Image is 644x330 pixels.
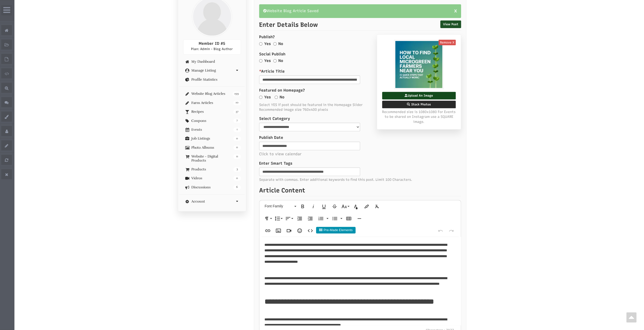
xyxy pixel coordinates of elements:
[259,20,461,31] p: Enter Details Below
[264,41,271,47] label: Yes
[259,186,461,196] p: Article Content
[259,52,461,57] label: Social Publish
[273,42,277,46] input: No
[259,96,262,99] input: Yes
[440,20,461,28] a: View Post
[454,7,457,14] span: x
[340,201,350,211] button: Font Size
[308,201,318,211] button: Italic (Ctrl+I)
[273,59,277,62] input: No
[382,109,456,124] span: Recommended size is 1080x1080 For Events to be shared on Instagram use a SQUARE image.
[316,213,326,224] button: Ordered List
[264,95,271,100] label: Yes
[259,88,461,93] label: Featured on Homepage?
[183,200,241,203] a: Account
[183,176,241,180] a: 0 Videos
[284,213,294,224] button: Align
[183,110,241,114] a: 37 Recipes
[183,92,241,96] a: 199 Website Blog Articles
[191,47,233,51] span: Plan: Admin - Blog Author
[259,123,360,131] select: select-1
[264,204,294,208] span: Font Family
[233,167,241,172] span: 3
[183,137,241,140] a: 0 Job Listings
[362,201,371,211] button: Background Color
[259,4,461,18] div: Website Blog Article Saved
[183,185,241,189] a: 6 Discussions
[259,151,461,157] p: Click to view calendar
[330,213,340,224] button: Unordered List
[325,213,329,224] button: Ordered List
[183,128,241,131] a: 1 Events
[382,101,456,108] label: Stock Photos
[259,59,262,62] input: Yes
[319,201,329,211] button: Underline (Ctrl+U)
[355,213,364,224] button: Insert Horizontal Line
[436,226,445,236] button: Undo (Ctrl+Z)
[259,116,461,121] label: Select Category
[295,213,304,224] button: Decrease Indent (Ctrl+[)
[298,201,307,211] button: Bold (Ctrl+B)
[382,92,456,99] label: Upload An Image
[233,136,241,141] span: 0
[344,213,354,224] button: Insert Table
[259,161,461,166] label: Enter Smart Tags
[446,226,456,236] button: Redo (Ctrl+Shift+Z)
[275,96,278,99] input: No
[274,213,283,224] button: Line Height
[233,154,241,159] span: 11
[339,213,343,224] button: Unordered List
[280,95,284,100] label: No
[330,201,339,211] button: Strikethrough (Ctrl+S)
[199,41,225,46] span: Member ID #5
[284,226,294,236] button: Insert Video
[259,135,283,140] label: Publish Date
[259,42,262,46] input: Yes
[278,41,283,47] label: No
[263,226,273,236] button: Insert Link (Ctrl+K)
[372,201,382,211] button: Clear Formatting
[263,201,297,211] button: Font Family
[394,40,444,89] img: 5 blog post image 20250911140801
[183,167,241,171] a: 3 Products
[259,102,461,112] span: Select YES if post should be featured in the Homepage Slider Recommended image size 760x400 pixels
[316,227,356,233] button: Pre-Made Elements
[183,69,241,72] a: Manage Listing
[305,213,315,224] button: Increase Indent (Ctrl+])
[183,146,241,149] a: 0 Photo Albums
[233,176,241,181] span: 0
[183,60,241,63] a: My Dashboard
[454,8,457,13] button: Close
[233,185,241,190] span: 6
[3,6,10,14] i: Wide Admin Panel
[233,119,241,123] span: 7
[263,213,273,224] button: Paragraph Format
[233,127,241,132] span: 1
[305,226,315,236] button: Code View
[295,226,304,236] button: Emoticons
[183,101,241,105] a: 10 Farm Articles
[183,78,241,81] a: Profile Statistics
[233,145,241,150] span: 0
[233,92,241,96] span: 199
[259,69,461,74] label: Article Title
[264,58,271,63] label: Yes
[278,58,283,63] label: No
[183,119,241,123] a: 7 Coupons
[259,177,461,182] span: Separate with commas. Enter additional keywords to find this post. Limit 100 Characters.
[183,155,241,162] a: 11 Website - Digital Products
[351,201,361,211] button: Text Color
[439,40,456,45] a: Remove X
[233,109,241,114] span: 37
[233,101,241,105] span: 10
[259,34,461,40] label: Publish?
